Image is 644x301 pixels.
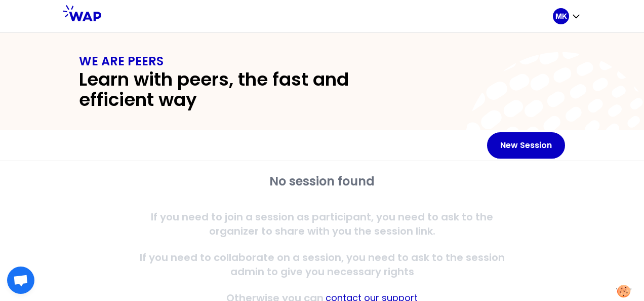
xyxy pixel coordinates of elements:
[555,11,567,21] p: MK
[128,250,516,279] p: If you need to collaborate on a session, you need to ask to the session admin to give you necessa...
[79,53,565,69] h1: WE ARE PEERS
[79,69,419,110] h2: Learn with peers, the fast and efficient way
[7,267,34,294] div: Open chat
[128,173,516,190] h2: No session found
[487,132,565,159] button: New Session
[128,210,516,238] p: If you need to join a session as participant, you need to ask to the organizer to share with you ...
[553,8,581,24] button: MK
